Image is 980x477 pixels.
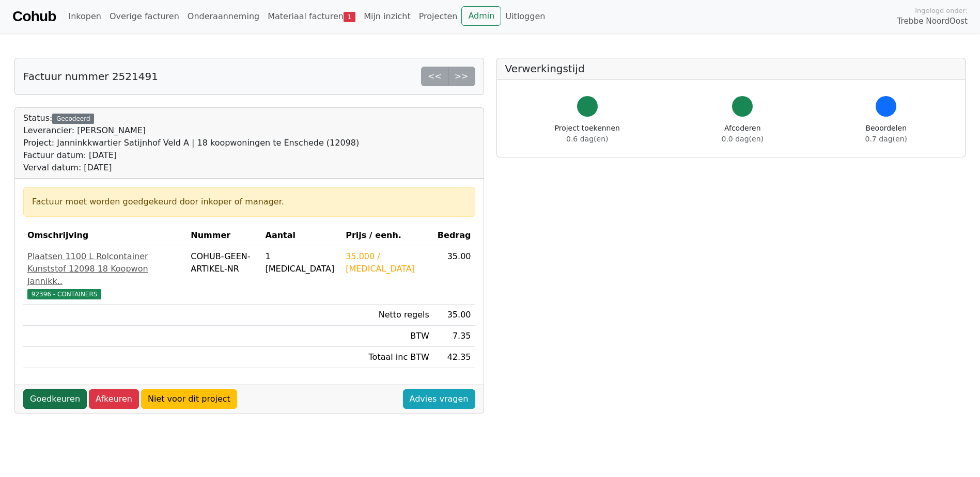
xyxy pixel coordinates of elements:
[27,289,101,299] span: 92396 - CONTAINERS
[341,305,433,326] td: Netto regels
[32,196,466,208] div: Factuur moet worden goedgekeurd door inkoper of manager.
[27,250,182,300] a: Plaatsen 1100 L Rolcontainer Kunststof 12098 18 Koopwon Jannikk..92396 - CONTAINERS
[263,6,360,27] a: Materiaal facturen1
[865,135,907,143] span: 0.7 dag(en)
[722,135,764,143] span: 0.0 dag(en)
[555,123,620,145] div: Project toekennen
[186,225,261,246] th: Nummer
[141,389,237,409] a: Niet voor dit project
[64,6,105,27] a: Inkopen
[897,15,968,27] span: Trebbe NoordOost
[505,62,957,75] h5: Verwerkingstijd
[915,6,968,15] span: Ingelogd onder:
[433,225,475,246] th: Bedrag
[105,6,183,27] a: Overige facturen
[23,225,186,246] th: Omschrijving
[261,225,342,246] th: Aantal
[89,389,139,409] a: Afkeuren
[23,112,359,174] div: Status:
[23,137,359,149] div: Project: Janninkkwartier Satijnhof Veld A | 18 koopwoningen te Enschede (12098)
[52,114,94,124] div: Gecodeerd
[12,4,56,29] a: Cohub
[23,70,158,83] h5: Factuur nummer 2521491
[27,250,182,288] div: Plaatsen 1100 L Rolcontainer Kunststof 12098 18 Koopwon Jannikk..
[566,135,608,143] span: 0.6 dag(en)
[266,250,338,275] div: 1 [MEDICAL_DATA]
[722,123,764,145] div: Afcoderen
[341,225,433,246] th: Prijs / eenh.
[415,6,462,27] a: Projecten
[346,250,429,275] div: 35.000 / [MEDICAL_DATA]
[501,6,549,27] a: Uitloggen
[341,347,433,368] td: Totaal inc BTW
[360,6,415,27] a: Mijn inzicht
[433,347,475,368] td: 42.35
[23,389,87,409] a: Goedkeuren
[186,246,261,305] td: COHUB-GEEN-ARTIKEL-NR
[433,305,475,326] td: 35.00
[403,389,475,409] a: Advies vragen
[183,6,263,27] a: Onderaanneming
[461,6,501,26] a: Admin
[23,124,359,137] div: Leverancier: [PERSON_NAME]
[341,326,433,347] td: BTW
[865,123,907,145] div: Beoordelen
[23,162,359,174] div: Verval datum: [DATE]
[344,12,355,22] span: 1
[433,326,475,347] td: 7.35
[433,246,475,305] td: 35.00
[23,149,359,162] div: Factuur datum: [DATE]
